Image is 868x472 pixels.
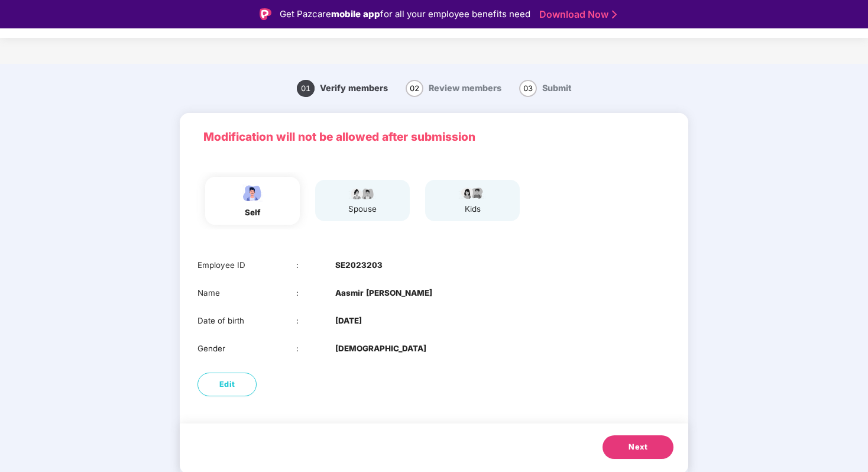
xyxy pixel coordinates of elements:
[458,203,487,215] div: kids
[197,373,257,396] button: Edit
[429,83,501,93] span: Review members
[629,441,647,453] span: Next
[238,183,267,203] img: svg+xml;base64,PHN2ZyBpZD0iRW1wbG95ZWVfbWFsZSIgeG1sbnM9Imh0dHA6Ly93d3cudzMub3JnLzIwMDAvc3ZnIiB3aW...
[406,80,423,97] span: 02
[296,287,336,299] div: :
[335,342,426,355] b: [DEMOGRAPHIC_DATA]
[260,8,271,20] img: Logo
[335,315,362,327] b: [DATE]
[197,287,296,299] div: Name
[197,259,296,271] div: Employee ID
[296,315,336,327] div: :
[296,259,336,271] div: :
[238,206,267,219] div: self
[612,8,617,21] img: Stroke
[458,186,487,200] img: svg+xml;base64,PHN2ZyB4bWxucz0iaHR0cDovL3d3dy53My5vcmcvMjAwMC9zdmciIHdpZHRoPSI3OS4wMzciIGhlaWdodD...
[603,435,673,459] button: Next
[197,342,296,355] div: Gender
[296,342,336,355] div: :
[519,80,537,97] span: 03
[297,80,315,97] span: 01
[320,83,388,93] span: Verify members
[331,8,380,20] strong: mobile app
[542,83,571,93] span: Submit
[219,379,235,390] span: Edit
[335,287,432,299] b: Aasmir [PERSON_NAME]
[539,8,613,21] a: Download Now
[197,315,296,327] div: Date of birth
[348,203,377,215] div: spouse
[335,259,383,271] b: SE2023203
[348,186,377,200] img: svg+xml;base64,PHN2ZyB4bWxucz0iaHR0cDovL3d3dy53My5vcmcvMjAwMC9zdmciIHdpZHRoPSI5Ny44OTciIGhlaWdodD...
[280,7,530,21] div: Get Pazcare for all your employee benefits need
[203,128,665,146] p: Modification will not be allowed after submission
